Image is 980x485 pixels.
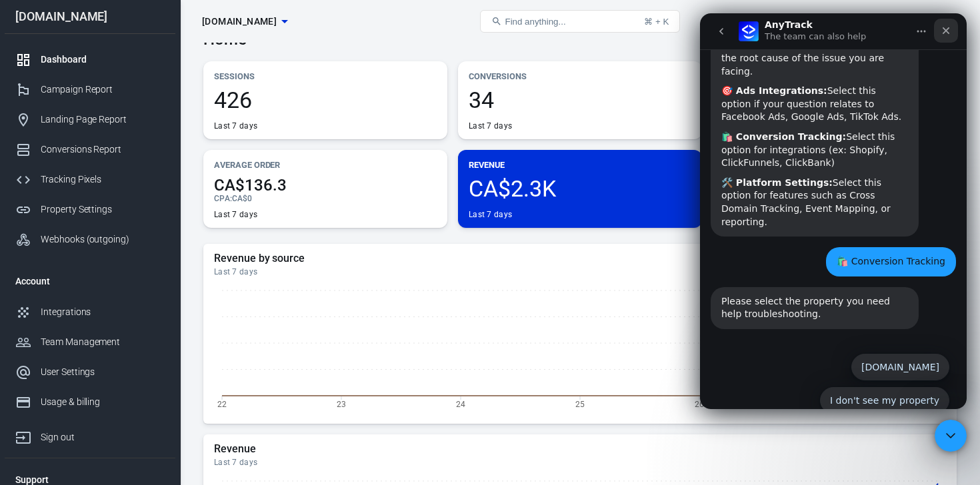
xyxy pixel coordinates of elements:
iframe: Intercom live chat [935,420,967,452]
div: Last 7 days [214,266,946,277]
div: Property Settings [41,203,165,217]
div: Landing Page Report [41,113,165,127]
div: Dashboard [41,53,165,67]
span: taniatheherbalist.com [202,13,277,30]
span: 426 [214,89,437,111]
p: Conversions [469,69,691,83]
button: I don't see my property [120,374,249,400]
a: User Settings [5,357,175,387]
span: 34 [469,89,691,111]
a: Usage & billing [5,387,175,417]
iframe: Intercom live chat [700,13,967,409]
div: Last 7 days [469,121,512,131]
div: Last 7 days [214,209,257,220]
div: Team Management [41,335,165,349]
h5: Revenue [214,442,946,456]
span: CPA : [214,194,232,203]
tspan: 23 [337,399,346,408]
div: Campaign Report [41,83,165,97]
a: Tracking Pixels [5,165,175,195]
a: Sign out [5,417,175,452]
tspan: 24 [456,399,465,408]
a: Webhooks (outgoing) [5,225,175,254]
div: Sign out [41,430,165,444]
span: CA$136.3 [214,177,437,193]
a: Team Management [5,327,175,357]
p: Average Order [214,158,437,172]
div: Last 7 days [214,457,946,468]
div: Last 7 days [469,209,512,220]
tspan: 25 [575,399,585,408]
a: Conversions Report [5,135,175,165]
button: Find anything...⌘ + K [480,10,680,33]
div: Conversions Report [41,143,165,157]
tspan: 22 [217,399,227,408]
div: Webhooks (outgoing) [41,233,165,246]
div: Tracking Pixels [41,173,165,187]
div: ⌘ + K [644,17,669,27]
div: [DOMAIN_NAME] [5,11,175,23]
a: Sign out [937,5,969,37]
li: Account [5,265,175,297]
a: Landing Page Report [5,105,175,135]
div: Usage & billing [41,395,165,409]
h5: Revenue by source [214,252,946,265]
div: Last 7 days [214,121,257,131]
div: User Settings [41,365,165,379]
a: Campaign Report [5,75,175,105]
tspan: 26 [695,399,704,408]
span: Find anything... [505,17,565,27]
a: Integrations [5,297,175,327]
button: [DOMAIN_NAME] [197,9,293,34]
p: Revenue [469,158,691,172]
div: Integrations [41,305,165,319]
a: Property Settings [5,195,175,225]
span: CA$2.3K [469,177,691,200]
span: CA$0 [232,194,252,203]
a: Dashboard [5,45,175,75]
p: Sessions [214,69,437,83]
